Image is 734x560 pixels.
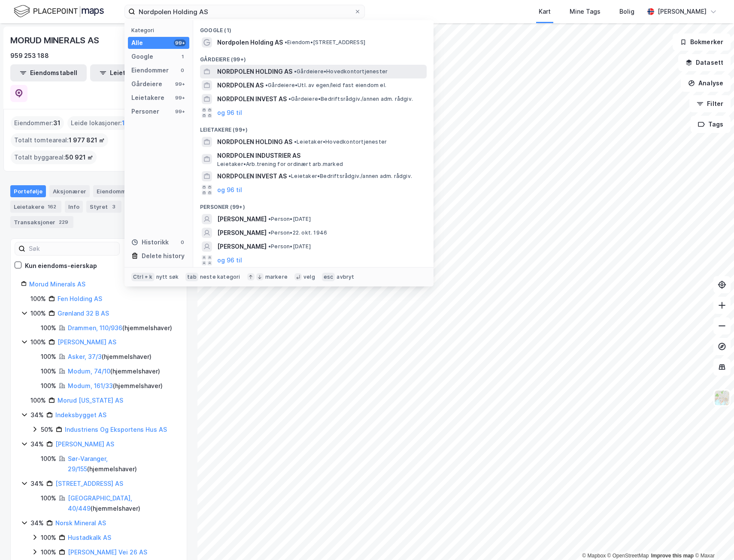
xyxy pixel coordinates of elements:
div: Leietakere [131,93,164,103]
div: esc [322,273,335,281]
a: Improve this map [651,553,694,559]
div: 100% [41,381,56,391]
div: Personer (99+) [193,197,434,212]
span: Nordpolen Holding AS [217,37,283,48]
a: Grønland 32 B AS [58,310,109,317]
a: Industriens Og Eksportens Hus AS [65,426,167,433]
button: Filter [689,95,731,112]
div: Totalt tomteareal : [11,133,108,147]
div: Transaksjoner [10,216,73,228]
div: 34% [30,439,44,449]
div: Google [131,51,153,62]
span: • [294,138,297,145]
div: 100% [30,395,46,406]
div: 34% [30,479,44,489]
div: velg [303,274,315,280]
a: Norsk Mineral AS [55,519,106,527]
a: [STREET_ADDRESS] AS [55,480,123,487]
span: [PERSON_NAME] [217,241,267,252]
div: 0 [179,67,186,74]
span: Gårdeiere • Bedriftsrådgiv./annen adm. rådgiv. [288,96,413,102]
div: 100% [30,337,46,347]
div: 100% [41,493,56,503]
span: • [268,243,271,250]
span: 50 921 ㎡ [65,152,93,163]
div: 100% [41,323,56,333]
span: • [265,82,268,88]
a: OpenStreetMap [607,553,649,559]
div: 0 [179,239,186,246]
div: 50% [41,425,53,435]
div: nytt søk [156,274,179,280]
button: Eiendomstabell [10,64,87,81]
div: 34% [30,410,44,420]
button: Datasett [678,54,731,71]
div: 100% [41,454,56,464]
a: Morud [US_STATE] AS [58,397,123,404]
div: Gårdeiere [131,79,162,89]
div: 100% [30,294,46,304]
span: Person • 22. okt. 1946 [268,229,327,236]
div: ( hjemmelshaver ) [68,323,172,333]
div: Mine Tags [570,6,601,17]
div: Totalt byggareal : [11,151,97,164]
div: 100% [41,547,56,557]
div: 99+ [174,94,186,101]
div: 1 [179,53,186,60]
span: 31 [53,118,61,128]
div: tab [185,273,198,281]
span: • [285,39,287,45]
a: Indeksbygget AS [55,411,106,418]
a: Fen Holding AS [58,295,102,302]
button: og 96 til [217,185,242,195]
div: 959 253 188 [10,51,49,61]
div: [PERSON_NAME] [658,6,707,17]
div: Styret [86,201,121,213]
a: Modum, 161/33 [68,382,113,389]
div: Kun eiendoms-eierskap [25,261,97,271]
div: 100% [41,366,56,376]
span: Leietaker • Hovedkontortjenester [294,138,387,145]
div: Eiendommer [131,65,169,75]
div: 100% [41,352,56,362]
div: ( hjemmelshaver ) [68,381,163,391]
div: Portefølje [10,185,46,197]
img: logo.f888ab2527a4732fd821a326f86c7f29.svg [14,4,104,19]
div: Google (1) [193,20,434,36]
button: og 96 til [217,108,242,118]
span: Leietaker • Arb.trening for ordinært arb.marked [217,161,343,168]
div: 99+ [174,39,186,46]
div: Leietakere [10,201,61,213]
div: Personer [131,106,159,117]
div: ( hjemmelshaver ) [68,493,176,514]
div: ( hjemmelshaver ) [68,454,176,474]
a: Hustadkalk AS [68,534,111,541]
div: Ctrl + k [131,273,155,281]
div: Leide lokasjoner : [67,116,128,130]
a: [GEOGRAPHIC_DATA], 40/449 [68,494,132,512]
div: Eiendommer [93,185,146,197]
img: Z [714,390,730,406]
span: • [294,68,297,75]
span: NORDPOLEN INVEST AS [217,94,287,104]
a: [PERSON_NAME] AS [58,338,116,346]
span: Leietaker • Bedriftsrådgiv./annen adm. rådgiv. [288,173,412,180]
div: ( hjemmelshaver ) [68,366,160,376]
span: Gårdeiere • Utl. av egen/leid fast eiendom el. [265,82,386,89]
span: • [268,229,271,236]
div: Leietakere (99+) [193,120,434,135]
button: Leietakertabell [90,64,167,81]
div: Kart [539,6,551,17]
div: 34% [30,518,44,528]
div: Info [65,201,83,213]
span: Gårdeiere • Hovedkontortjenester [294,68,388,75]
iframe: Chat Widget [691,519,734,560]
div: Delete history [142,251,185,261]
a: [PERSON_NAME] Vei 26 AS [68,548,147,556]
a: Morud Minerals AS [29,280,85,288]
a: Drammen, 110/936 [68,324,122,331]
div: 229 [57,218,70,226]
div: Alle [131,38,143,48]
div: 100% [30,308,46,319]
